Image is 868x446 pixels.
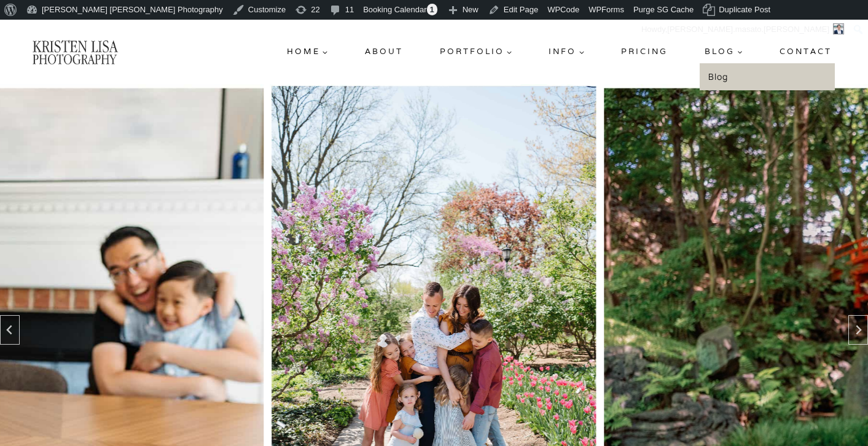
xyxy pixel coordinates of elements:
[360,41,408,63] a: About
[282,41,837,63] nav: Primary Navigation
[700,41,748,63] button: Child menu of Blog
[47,72,110,80] div: Domain Overview
[667,25,829,34] span: [PERSON_NAME].masato.[PERSON_NAME]
[637,20,849,39] a: Howdy,
[435,41,517,63] button: Child menu of Portfolio
[34,20,60,29] div: v 4.0.25
[32,32,135,42] div: Domain: [DOMAIN_NAME]
[31,39,119,65] img: Kristen Lisa Photography
[33,71,43,81] img: tab_domain_overview_orange.svg
[20,32,29,42] img: website_grey.svg
[136,72,207,80] div: Keywords by Traffic
[122,71,132,81] img: tab_keywords_by_traffic_grey.svg
[617,41,673,63] a: Pricing
[427,4,437,15] span: 1
[700,63,835,91] a: Blog
[544,41,590,63] button: Child menu of Info
[282,41,333,63] button: Child menu of Home
[848,315,868,345] button: Next slide
[775,41,837,63] a: Contact
[20,20,29,29] img: logo_orange.svg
